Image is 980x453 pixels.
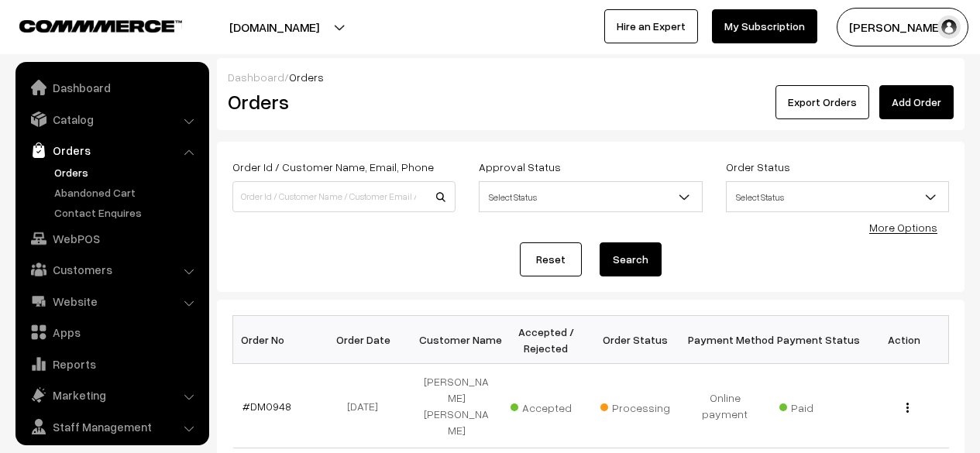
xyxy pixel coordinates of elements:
a: Contact Enquires [50,204,204,221]
td: [DATE] [322,364,412,448]
input: Order Id / Customer Name / Customer Email / Customer Phone [232,181,456,212]
button: Export Orders [775,85,869,119]
span: Select Status [480,184,701,211]
a: Customers [19,256,204,283]
th: Payment Method [680,316,770,364]
a: Marketing [19,381,204,409]
td: [PERSON_NAME] [PERSON_NAME] [412,364,502,448]
a: Staff Management [19,413,204,441]
span: Orders [289,70,324,84]
img: COMMMERCE [19,20,182,32]
a: Catalog [19,105,204,133]
a: Add Order [879,85,954,119]
a: Abandoned Cart [50,184,204,201]
span: Accepted [511,396,588,416]
th: Payment Status [770,316,860,364]
span: Select Status [479,181,702,212]
a: Dashboard [228,70,284,84]
a: Orders [19,136,204,164]
span: Processing [600,396,678,416]
img: Menu [906,403,909,413]
img: user [937,15,961,39]
a: More Options [869,221,937,234]
th: Order No [233,316,323,364]
button: [DOMAIN_NAME] [175,8,373,46]
th: Accepted / Rejected [501,316,591,364]
span: Paid [779,396,857,416]
th: Customer Name [412,316,502,364]
a: Dashboard [19,74,204,101]
label: Approval Status [479,159,561,175]
a: COMMMERCE [19,15,155,34]
label: Order Id / Customer Name, Email, Phone [232,159,434,175]
a: My Subscription [712,9,817,43]
label: Order Status [726,159,790,175]
a: Website [19,287,204,315]
td: Online payment [680,364,770,448]
a: Orders [50,164,204,180]
a: Hire an Expert [604,9,698,43]
a: Apps [19,318,204,346]
div: / [228,69,954,85]
a: Reports [19,350,204,378]
span: Select Status [726,181,949,212]
span: Select Status [727,184,948,211]
th: Order Date [322,316,412,364]
th: Order Status [591,316,681,364]
th: Action [859,316,949,364]
button: [PERSON_NAME] [837,8,968,46]
a: WebPOS [19,225,204,252]
a: Reset [520,242,582,276]
a: #DM0948 [242,400,291,413]
button: Search [600,242,662,276]
h2: Orders [228,90,454,114]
